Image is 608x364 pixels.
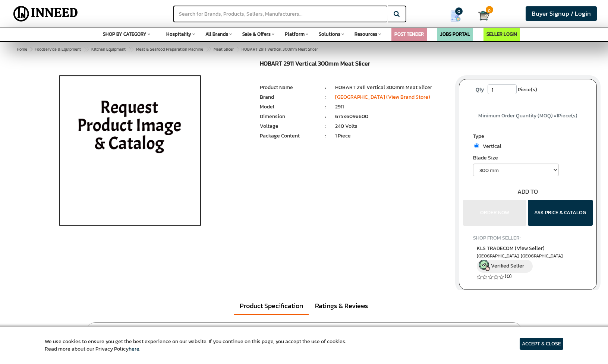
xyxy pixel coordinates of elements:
span: Kitchen Equipment [91,46,126,52]
span: Meat & Seafood Preparation Machine [136,46,203,52]
li: Dimension [260,113,316,120]
li: Product Name [260,84,316,91]
a: JOBS PORTAL [440,31,470,38]
li: : [316,103,335,111]
li: : [316,113,335,120]
a: Buyer Signup / Login [526,6,597,21]
span: > [236,45,240,54]
a: Product Specification [234,297,309,315]
li: HOBART 2911 Vertical 300mm Meat Slicer [335,84,448,91]
span: Resources [355,31,377,38]
li: : [316,123,335,130]
label: Blade Size [473,154,583,164]
li: : [316,132,335,140]
span: KLS TRADECOM [477,244,545,252]
a: my Quotes 0 [438,7,478,25]
h4: SHOP FROM SELLER: [473,235,583,241]
li: Package Content [260,132,316,140]
span: Verified Seller [491,262,524,269]
span: > [128,45,132,54]
a: here [129,345,139,353]
a: Meat & Seafood Preparation Machine [135,45,205,54]
a: POST TENDER [394,31,424,38]
label: Qty [472,84,488,95]
a: Ratings & Reviews [309,297,374,314]
span: Minimum Order Quantity (MOQ) = Piece(s) [478,112,577,120]
label: Type [473,133,583,142]
a: Foodservice & Equipment [33,45,82,54]
a: Home [15,45,29,54]
img: HOBART 2911 Vertical 300mm Meat Slicer [43,60,217,247]
span: HOBART 2911 Vertical 300mm Meat Slicer [33,46,318,52]
li: 1 Piece [335,132,448,140]
img: Show My Quotes [450,10,461,22]
span: Vertical [479,142,501,150]
a: Cart 0 [478,7,484,24]
span: East Delhi [477,253,579,259]
span: 0 [486,6,493,13]
span: Sale & Offers [242,31,271,38]
button: ASK PRICE & CATALOG [528,200,593,226]
li: 2911 [335,103,448,111]
span: Hospitality [166,31,191,38]
li: Brand [260,94,316,101]
img: Inneed.Market [10,4,81,23]
span: All Brands [205,31,228,38]
span: > [206,45,210,54]
a: (0) [505,272,512,280]
span: Piece(s) [518,84,537,95]
span: Foodservice & Equipment [35,46,81,52]
a: Meat Slicer [212,45,235,54]
li: : [316,94,335,101]
span: SHOP BY CATEGORY [103,31,147,38]
span: 0 [455,7,463,15]
span: Meat Slicer [214,46,234,52]
input: Search for Brands, Products, Sellers, Manufacturers... [173,6,387,22]
li: Model [260,103,316,111]
a: KLS TRADECOM (View Seller) [GEOGRAPHIC_DATA], [GEOGRAPHIC_DATA] Verified Seller [477,244,579,273]
span: Platform [285,31,305,38]
h1: HOBART 2911 Vertical 300mm Meat Slicer [260,60,448,69]
img: inneed-verified-seller-icon.png [479,260,490,271]
article: We use cookies to ensure you get the best experience on our website. If you continue on this page... [45,338,346,353]
span: 1 [557,112,558,120]
span: > [84,45,87,54]
span: Buyer Signup / Login [532,9,591,18]
div: ADD TO [459,187,596,196]
img: Cart [478,10,489,21]
a: SELLER LOGIN [486,31,517,38]
span: > [30,46,32,52]
a: [GEOGRAPHIC_DATA] (View Brand Store) [335,93,430,101]
li: : [316,84,335,91]
span: Solutions [319,31,340,38]
a: Kitchen Equipment [90,45,127,54]
li: Voltage [260,123,316,130]
li: 240 Volts [335,123,448,130]
article: ACCEPT & CLOSE [520,338,563,350]
li: 675x609x600 [335,113,448,120]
